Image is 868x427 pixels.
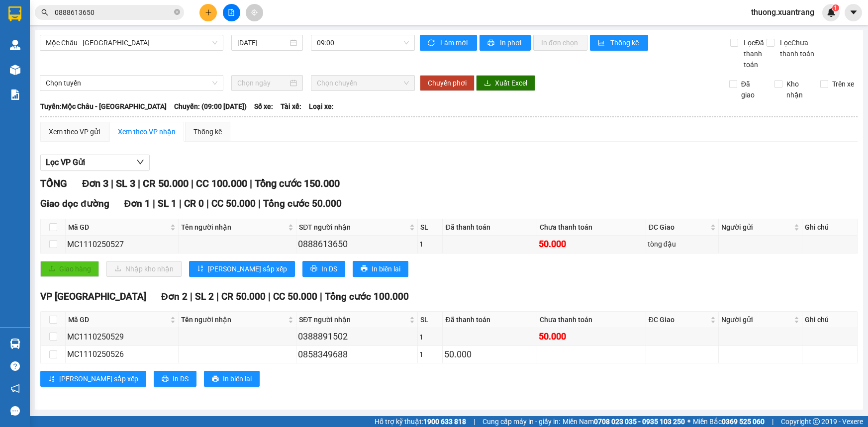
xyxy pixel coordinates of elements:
span: Cung cấp máy in - giấy in: [482,416,560,427]
span: Người gửi [721,314,792,325]
span: SL 3 [116,177,135,189]
button: sort-ascending[PERSON_NAME] sắp xếp [40,371,146,387]
span: Đơn 2 [161,291,188,302]
button: file-add [223,4,240,21]
span: Người gửi [721,222,792,233]
img: warehouse-icon [10,65,20,75]
span: | [268,291,271,302]
td: MC1110250526 [66,346,179,363]
td: 0888613650 [296,236,418,253]
div: 50.000 [539,237,644,251]
span: Làm mới [440,37,469,48]
span: VP [GEOGRAPHIC_DATA] [40,291,146,302]
span: Giao dọc đường [40,198,109,209]
span: SĐT người nhận [299,314,407,325]
span: Tổng cước 150.000 [255,177,340,189]
span: Chuyến: (09:00 [DATE]) [174,101,247,112]
span: plus [205,9,212,16]
span: | [250,177,252,189]
span: download [484,80,491,87]
button: plus [199,4,217,21]
div: 50.000 [539,330,644,343]
span: printer [361,265,368,273]
span: In biên lai [223,373,252,384]
span: In DS [173,373,189,384]
button: printerIn biên lai [353,261,408,277]
span: search [41,9,48,16]
span: Đơn 1 [124,198,151,209]
span: Mộc Châu - Hà Nội [46,35,217,50]
div: 0858349688 [298,347,416,361]
span: notification [10,384,20,393]
span: sort-ascending [197,265,204,273]
button: caret-down [845,4,862,21]
button: uploadGiao hàng [40,261,99,277]
span: Mã GD [68,222,168,233]
input: Chọn ngày [237,78,288,88]
span: Miền Nam [563,416,685,427]
span: ⚪️ [687,420,690,424]
span: [PERSON_NAME] sắp xếp [208,263,287,274]
span: 09:00 [317,35,409,50]
span: Tài xế: [281,101,301,112]
span: Lọc Đã thanh toán [740,37,767,70]
td: MC1110250527 [66,236,179,253]
strong: 0369 525 060 [722,418,765,426]
span: In biên lai [372,263,400,274]
span: printer [487,39,496,47]
span: CR 50.000 [143,177,189,189]
span: Hỗ trợ kỹ thuật: [375,416,466,427]
span: close-circle [174,9,180,15]
button: printerIn DS [302,261,345,277]
strong: 0708 023 035 - 0935 103 250 [594,418,685,426]
button: In đơn chọn [533,35,587,51]
span: bar-chart [598,39,606,47]
span: In phơi [500,37,523,48]
input: 11/10/2025 [237,37,288,48]
span: Miền Bắc [693,416,765,427]
img: solution-icon [10,89,20,100]
img: warehouse-icon [10,339,20,349]
div: MC1110250526 [67,348,177,360]
span: SL 2 [195,291,214,302]
strong: 1900 633 818 [423,418,466,426]
th: Ghi chú [802,312,857,328]
span: aim [251,9,258,16]
span: Loại xe: [309,101,334,112]
div: Thống kê [193,126,222,137]
span: Tổng cước 50.000 [263,198,342,209]
span: 1 [834,4,837,11]
th: Đã thanh toán [443,219,537,236]
th: Chưa thanh toán [537,312,646,328]
div: Xem theo VP nhận [118,126,176,137]
span: Lọc Chưa thanh toán [776,37,821,59]
span: SĐT người nhận [299,222,407,233]
div: MC1110250527 [67,238,177,251]
input: Tìm tên, số ĐT hoặc mã đơn [55,7,172,18]
span: printer [310,265,317,273]
span: Tên người nhận [181,314,287,325]
span: Chọn tuyến [46,76,217,90]
th: SL [418,312,443,328]
span: printer [162,375,169,383]
span: TỔNG [40,177,67,189]
button: printerIn phơi [480,35,531,51]
sup: 1 [832,4,839,11]
span: printer [212,375,219,383]
span: CC 50.000 [273,291,317,302]
div: MC1110250529 [67,331,177,343]
button: printerIn DS [154,371,196,387]
span: | [320,291,322,302]
span: [PERSON_NAME] sắp xếp [59,373,138,384]
span: Đã giao [737,79,767,100]
span: | [474,416,475,427]
button: bar-chartThống kê [590,35,648,51]
div: 1 [419,239,441,250]
span: Mã GD [68,314,168,325]
span: question-circle [10,361,20,371]
button: downloadNhập kho nhận [106,261,182,277]
th: Đã thanh toán [443,312,537,328]
div: 0888613650 [298,237,416,251]
img: warehouse-icon [10,40,20,50]
span: copyright [813,418,820,425]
